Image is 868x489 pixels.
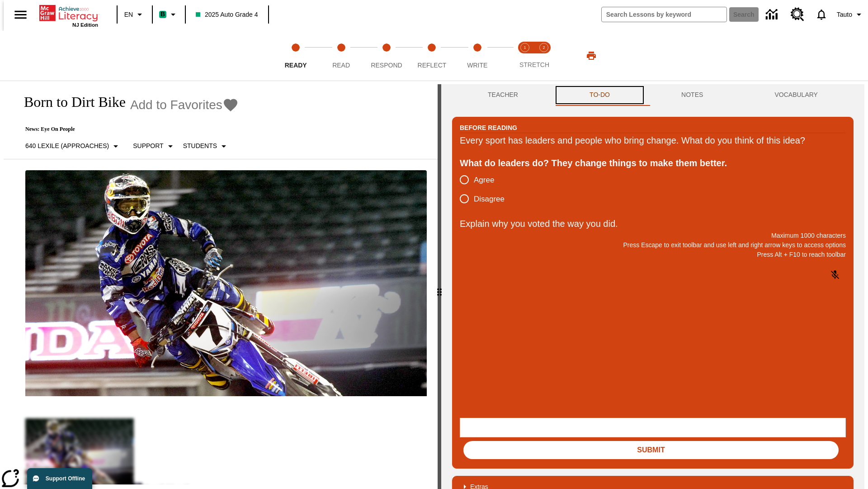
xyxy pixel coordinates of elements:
h2: Before Reading [460,123,517,133]
div: Home [39,3,98,28]
span: Ready [285,62,307,69]
p: Press Alt + F10 to reach toolbar [460,250,846,259]
a: Notifications [810,3,833,26]
text: 1 [524,45,526,50]
button: Language: EN, Select a language [120,6,149,23]
button: Click to activate and allow voice recognition [824,264,846,286]
button: Profile/Settings [833,6,868,23]
div: reading [4,84,438,484]
div: activity [441,84,864,489]
button: Submit [463,441,839,459]
p: Students [183,141,217,151]
div: What do leaders do? They change things to make them better. [460,156,846,170]
span: Disagree [474,193,505,205]
p: News: Eye On People [14,126,239,133]
p: Support [133,141,163,151]
button: Stretch Read step 1 of 2 [512,31,538,81]
button: Select Lexile, 640 Lexile (Approaches) [22,138,125,154]
button: NOTES [646,84,739,106]
button: Add to Favorites - Born to Dirt Bike [130,97,239,113]
span: 2025 Auto Grade 4 [196,10,258,19]
text: 2 [542,45,545,50]
span: Read [332,62,350,69]
a: Resource Center, Will open in new tab [785,2,810,27]
button: Open side menu [7,1,34,28]
button: VOCABULARY [739,84,854,106]
button: Boost Class color is mint green. Change class color [156,6,182,23]
span: B [160,9,165,20]
div: Instructional Panel Tabs [452,84,854,106]
button: Reflect step 4 of 5 [406,31,458,81]
span: Write [467,62,487,69]
button: Select Student [179,138,233,154]
img: Motocross racer James Stewart flies through the air on his dirt bike. [25,170,427,397]
span: Support Offline [46,475,85,482]
p: Press Escape to exit toolbar and use left and right arrow keys to access options [460,240,846,250]
span: EN [124,10,133,19]
button: Scaffolds, Support [129,138,179,154]
span: Add to Favorites [130,98,222,112]
a: Data Center [760,2,785,27]
button: Print [577,48,606,64]
span: STRETCH [519,61,549,68]
p: 640 Lexile (Approaches) [25,141,109,151]
span: Reflect [418,62,447,69]
button: Respond step 3 of 5 [360,31,413,81]
div: Press Enter or Spacebar and then press right and left arrow keys to move the slider [438,84,441,489]
body: Explain why you voted the way you did. Maximum 1000 characters Press Alt + F10 to reach toolbar P... [4,7,132,15]
p: Maximum 1000 characters [460,231,846,240]
p: Explain why you voted the way you did. [460,216,846,231]
button: Read step 2 of 5 [315,31,367,81]
span: NJ Edition [72,22,98,28]
button: Support Offline [27,468,92,489]
span: Agree [474,174,494,186]
button: Write step 5 of 5 [451,31,504,81]
h1: Born to Dirt Bike [14,94,126,110]
button: Teacher [452,84,554,106]
div: poll [460,170,512,208]
span: Respond [371,62,402,69]
span: Tauto [837,10,852,19]
button: TO-DO [554,84,646,106]
button: Ready step 1 of 5 [269,31,322,81]
button: Stretch Respond step 2 of 2 [531,31,557,81]
div: Every sport has leaders and people who bring change. What do you think of this idea? [460,133,846,148]
input: search field [602,7,726,22]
